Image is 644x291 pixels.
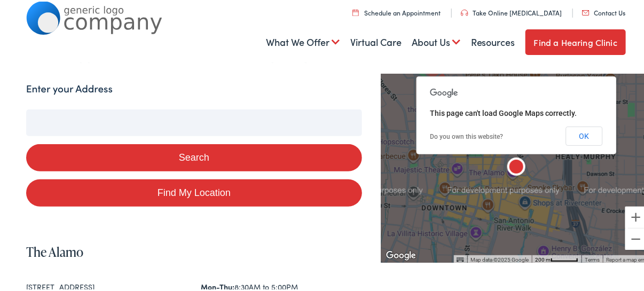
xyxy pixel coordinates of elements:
input: Enter your address or zip code [26,108,362,135]
a: Terms (opens in new tab) [585,255,600,261]
img: utility icon [461,8,468,14]
span: Map data ©2025 Google [470,255,529,261]
div: [STREET_ADDRESS] [26,280,187,291]
button: Map Scale: 200 m per 48 pixels [532,254,582,261]
button: Keyboard shortcuts [457,255,464,262]
a: Take Online [MEDICAL_DATA] [461,6,562,15]
a: About Us [412,32,461,50]
a: Resources [471,32,515,50]
img: utility icon [352,7,359,14]
a: What We Offer [266,32,340,50]
button: OK [566,125,603,144]
label: Enter your Address [26,80,113,95]
a: Find a Hearing Clinic [525,28,626,53]
span: 200 m [535,255,551,261]
img: utility icon [582,9,590,14]
a: Virtual Care [350,32,402,50]
button: Search [26,143,362,170]
a: Find My Location [26,178,362,205]
strong: Mon-Thu: [201,280,234,290]
a: Do you own this website? [430,131,504,139]
a: Open this area in Google Maps (opens a new window) [383,247,419,261]
img: Google [383,247,419,261]
div: The Alamo [504,154,529,179]
span: This page can't load Google Maps correctly. [430,107,577,116]
a: Schedule an Appointment [352,6,441,15]
a: The Alamo [26,241,83,259]
a: Contact Us [582,6,625,15]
